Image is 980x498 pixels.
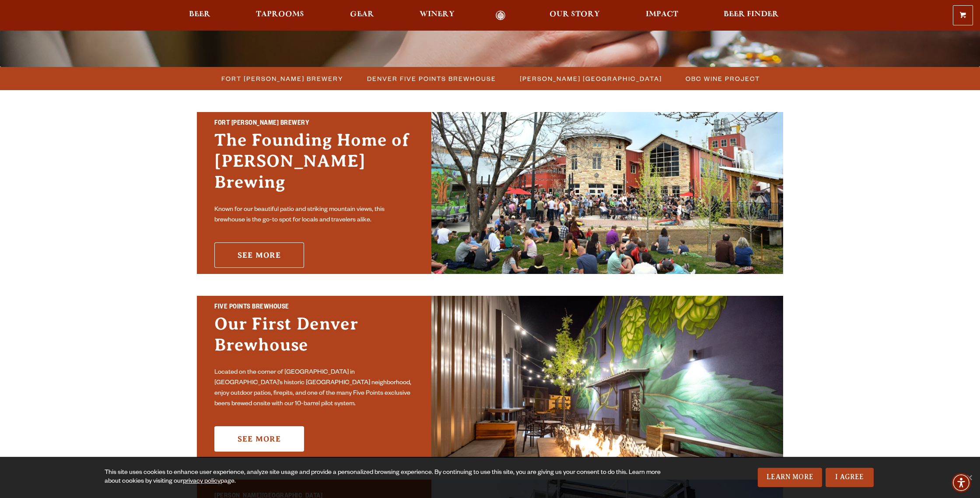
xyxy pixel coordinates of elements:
a: Odell Home [484,11,517,21]
h3: Our First Denver Brewhouse [214,313,414,364]
span: Winery [420,11,455,18]
div: This site uses cookies to enhance user experience, analyze site usage and provide a personalized ... [105,469,666,486]
span: OBC Wine Project [686,72,760,85]
a: Beer [183,11,216,21]
span: Beer [189,11,210,18]
a: Our Story [544,11,605,21]
h3: The Founding Home of [PERSON_NAME] Brewing [214,130,414,201]
img: Fort Collins Brewery & Taproom' [431,112,783,274]
span: Fort [PERSON_NAME] Brewery [221,72,343,85]
h2: Fort [PERSON_NAME] Brewery [214,118,414,130]
a: See More [214,242,304,268]
a: [PERSON_NAME] [GEOGRAPHIC_DATA] [514,72,666,85]
div: Accessibility Menu [952,473,971,492]
a: Learn More [758,468,822,487]
span: Gear [350,11,374,18]
a: Taprooms [250,11,310,21]
a: Beer Finder [718,11,784,21]
p: Known for our beautiful patio and striking mountain views, this brewhouse is the go-to spot for l... [214,205,414,226]
a: Fort [PERSON_NAME] Brewery [216,72,348,85]
img: Promo Card Aria Label' [431,296,783,458]
p: Located on the corner of [GEOGRAPHIC_DATA] in [GEOGRAPHIC_DATA]’s historic [GEOGRAPHIC_DATA] neig... [214,368,414,410]
a: Impact [640,11,684,21]
span: Denver Five Points Brewhouse [367,72,496,85]
span: Impact [646,11,678,18]
h2: Five Points Brewhouse [214,302,414,313]
a: See More [214,426,304,452]
span: Beer Finder [724,11,779,18]
a: I Agree [826,468,874,487]
span: [PERSON_NAME] [GEOGRAPHIC_DATA] [520,72,662,85]
a: Denver Five Points Brewhouse [362,72,500,85]
a: privacy policy [183,478,220,485]
span: Our Story [549,11,600,18]
span: Taprooms [256,11,304,18]
a: Gear [344,11,380,21]
a: OBC Wine Project [680,72,764,85]
a: Winery [414,11,460,21]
